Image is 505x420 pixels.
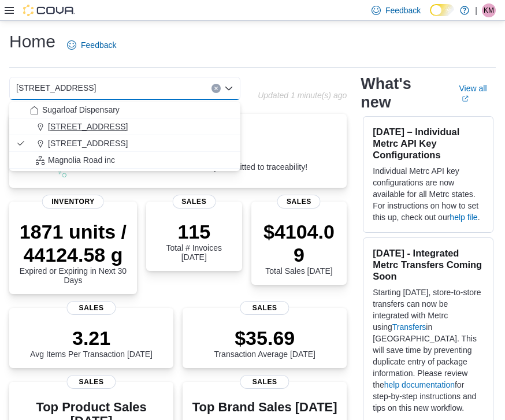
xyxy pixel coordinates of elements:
p: 115 [155,220,233,243]
input: Dark Mode [430,4,454,16]
h3: Top Brand Sales [DATE] [192,400,337,414]
span: Sales [240,375,289,389]
button: [STREET_ADDRESS] [9,135,240,152]
p: 3.21 [30,326,153,350]
a: help documentation [384,380,455,389]
span: Sales [66,301,116,315]
h1: Home [9,30,55,53]
p: $4104.09 [261,220,338,266]
a: help file [450,213,477,222]
button: Close list of options [224,84,233,93]
p: $35.69 [214,326,315,350]
p: Updated 1 minute(s) ago [258,91,347,100]
p: 1871 units / 44124.58 g [18,220,128,266]
a: Feedback [62,34,121,57]
p: Starting [DATE], store-to-store transfers can now be integrated with Metrc using in [GEOGRAPHIC_D... [373,287,484,414]
h3: [DATE] – Individual Metrc API Key Configurations [373,126,484,161]
h3: [DATE] - Integrated Metrc Transfers Coming Soon [373,247,484,282]
span: Sales [172,195,216,209]
div: Total # Invoices [DATE] [155,220,233,262]
button: Sugarloaf Dispensary [9,102,240,118]
h2: What's new [361,75,445,111]
span: KM [484,3,494,17]
a: View allExternal link [459,84,496,102]
span: [STREET_ADDRESS] [48,137,128,149]
div: Expired or Expiring in Next 30 Days [18,220,128,285]
p: Individual Metrc API key configurations are now available for all Metrc states. For instructions ... [373,165,484,223]
span: Magnolia Road inc [48,154,115,166]
span: [STREET_ADDRESS] [16,81,96,95]
img: Cova [23,5,75,16]
span: Sales [277,195,321,209]
div: Choose from the following options [9,102,240,169]
div: Transaction Average [DATE] [214,326,315,359]
span: Feedback [81,39,116,51]
span: Feedback [385,5,421,16]
button: Clear input [211,84,221,93]
a: Transfers [392,322,426,332]
span: Sugarloaf Dispensary [42,104,120,116]
svg: External link [462,95,469,102]
p: | [475,3,477,17]
div: Total Sales [DATE] [261,220,338,276]
button: [STREET_ADDRESS] [9,118,240,135]
span: Inventory [42,195,104,209]
span: [STREET_ADDRESS] [48,121,128,132]
div: Avg Items Per Transaction [DATE] [30,326,153,359]
span: Sales [66,375,116,389]
span: Sales [240,301,289,315]
button: Magnolia Road inc [9,152,240,169]
div: Kenneth Martin [482,3,496,17]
